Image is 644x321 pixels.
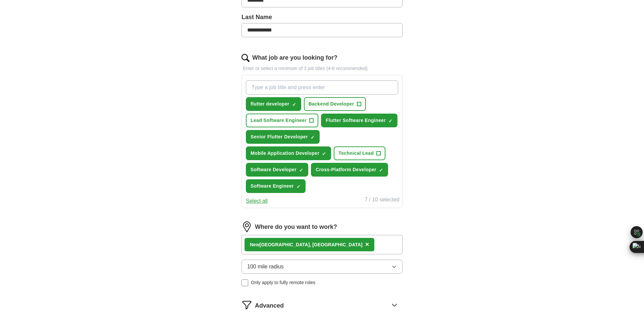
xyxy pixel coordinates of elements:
[241,54,250,62] img: search.png
[322,151,326,156] span: ✓
[241,13,402,22] label: Last Name
[379,168,383,173] span: ✓
[255,301,284,310] span: Advanced
[321,114,397,127] button: Flutter Software Engineer✓
[334,146,385,160] button: Technical Lead
[246,130,320,144] button: Senior Flutter Developer✓
[309,101,354,108] span: Backend Developer
[365,196,399,205] div: 7 / 10 selected
[241,260,402,274] button: 100 mile radius
[251,166,297,173] span: Software Developer
[241,221,252,232] img: location.png
[246,80,398,94] input: Type a job title and press enter
[252,53,337,62] label: What job are you looking for?
[292,102,296,107] span: ✓
[311,135,315,140] span: ✓
[246,114,318,127] button: Lead Software Engineer
[251,133,308,140] span: Senior Flutter Developer
[241,279,248,286] input: Only apply to fully remote roles
[251,183,294,190] span: Software Engineer
[338,150,374,157] span: Technical Lead
[246,179,306,193] button: Software Engineer✓
[250,242,260,247] strong: New
[388,118,392,124] span: ✓
[251,117,307,124] span: Lead Software Engineer
[251,279,315,286] span: Only apply to fully remote roles
[241,300,252,310] img: filter
[246,163,308,177] button: Software Developer✓
[365,241,369,248] span: ×
[297,184,301,189] span: ✓
[247,263,284,271] span: 100 mile radius
[255,222,337,232] label: Where do you want to work?
[251,150,319,157] span: Mobile Application Developer
[246,197,268,205] button: Select all
[246,97,301,111] button: flutter developer✓
[251,101,289,108] span: flutter developer
[311,163,388,177] button: Cross-Platform Developer✓
[365,240,369,250] button: ×
[304,97,366,111] button: Backend Developer
[241,65,402,72] p: Enter or select a minimum of 3 job titles (4-8 recommended)
[246,146,331,160] button: Mobile Application Developer✓
[326,117,386,124] span: Flutter Software Engineer
[299,168,303,173] span: ✓
[250,241,363,248] div: [GEOGRAPHIC_DATA], [GEOGRAPHIC_DATA]
[316,166,376,173] span: Cross-Platform Developer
